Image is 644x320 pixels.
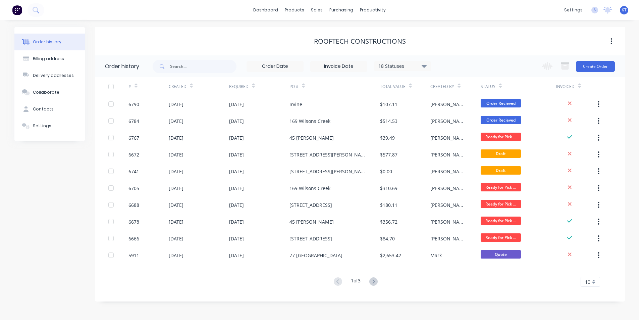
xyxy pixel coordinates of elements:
div: $356.72 [380,218,397,225]
div: 5911 [128,252,139,259]
div: [PERSON_NAME] [430,134,467,141]
div: [STREET_ADDRESS] [289,201,332,209]
div: products [281,5,308,15]
div: [DATE] [169,218,183,225]
div: [PERSON_NAME] [430,235,467,242]
div: [DATE] [169,134,183,141]
div: Irvine [289,101,302,108]
input: Order Date [247,61,303,72]
div: $310.69 [380,185,397,192]
div: [DATE] [169,118,183,125]
span: Order Recieved [481,99,521,107]
div: [DATE] [169,101,183,108]
div: Status [481,84,495,90]
div: Billing address [33,56,64,62]
div: [DATE] [229,201,244,209]
div: 6666 [128,235,139,242]
div: [DATE] [169,201,183,209]
div: Contacts [33,106,54,112]
div: Created [169,84,186,90]
div: [DATE] [229,134,244,141]
div: [DATE] [229,151,244,158]
span: Ready for Pick ... [481,133,521,141]
div: 6678 [128,218,139,225]
div: Required [229,77,289,96]
div: 18 Statuses [374,62,431,70]
div: 6672 [128,151,139,158]
div: 6790 [128,101,139,108]
span: Draft [481,149,521,158]
div: [DATE] [229,252,244,259]
div: $2,653.42 [380,252,401,259]
div: # [128,77,169,96]
div: Collaborate [33,89,59,95]
div: purchasing [326,5,357,15]
button: Delivery addresses [14,67,85,84]
div: [DATE] [229,168,244,175]
div: [STREET_ADDRESS][PERSON_NAME] [289,168,367,175]
span: Ready for Pick ... [481,183,521,191]
div: [PERSON_NAME] [430,118,467,125]
div: 6705 [128,185,139,192]
button: Create Order [576,61,615,72]
div: Invoiced [556,77,596,96]
div: [PERSON_NAME] [430,151,467,158]
div: settings [561,5,586,15]
div: [DATE] [169,252,183,259]
div: $107.11 [380,101,397,108]
div: 45 [PERSON_NAME] [289,218,334,225]
div: [DATE] [169,185,183,192]
span: Ready for Pick ... [481,200,521,208]
div: [DATE] [229,235,244,242]
span: KT [622,7,627,13]
div: productivity [357,5,389,15]
input: Invoice Date [311,61,367,72]
button: Settings [14,118,85,134]
div: Total Value [380,77,430,96]
div: $180.11 [380,201,397,209]
div: [PERSON_NAME] [430,101,467,108]
div: 169 Wilsons Creek [289,185,330,192]
div: 77 [GEOGRAPHIC_DATA] [289,252,342,259]
div: Mark [430,252,442,259]
div: [PERSON_NAME] [430,185,467,192]
div: $514.53 [380,118,397,125]
div: [PERSON_NAME] [430,201,467,209]
div: PO # [289,84,299,90]
div: [DATE] [229,101,244,108]
div: [DATE] [229,185,244,192]
div: Status [481,77,556,96]
div: 45 [PERSON_NAME] [289,134,334,141]
div: 6767 [128,134,139,141]
div: Created By [430,84,454,90]
div: # [128,84,131,90]
span: Quote [481,250,521,259]
div: [PERSON_NAME] [430,168,467,175]
a: dashboard [250,5,281,15]
div: Invoiced [556,84,575,90]
div: $39.49 [380,134,395,141]
span: Draft [481,166,521,175]
div: sales [308,5,326,15]
div: Rooftech Constructions [314,37,406,45]
button: Billing address [14,50,85,67]
div: PO # [289,77,380,96]
span: Ready for Pick ... [481,233,521,242]
button: Contacts [14,101,85,118]
div: $577.87 [380,151,397,158]
div: $0.00 [380,168,392,175]
span: Order Recieved [481,116,521,124]
div: 6784 [128,118,139,125]
button: Collaborate [14,84,85,101]
div: Created By [430,77,481,96]
div: $84.70 [380,235,395,242]
div: Delivery addresses [33,73,74,79]
div: [DATE] [169,168,183,175]
div: Required [229,84,249,90]
div: [STREET_ADDRESS][PERSON_NAME] [289,151,367,158]
div: Order history [105,62,139,71]
div: 6688 [128,201,139,209]
div: [STREET_ADDRESS] [289,235,332,242]
span: 10 [585,278,590,285]
div: 1 of 3 [351,277,361,287]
